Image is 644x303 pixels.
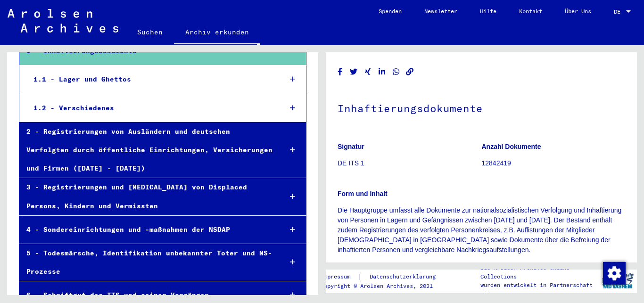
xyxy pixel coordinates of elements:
b: Form und Inhalt [338,190,388,197]
b: Anzahl Dokumente [482,143,541,150]
div: 3 - Registrierungen und [MEDICAL_DATA] von Displaced Persons, Kindern und Vermissten [19,178,274,215]
h1: Inhaftierungsdokumente [338,87,625,128]
img: Arolsen_neg.svg [8,9,118,33]
div: 5 - Todesmärsche, Identifikation unbekannter Toter und NS-Prozesse [19,244,274,281]
div: | [321,272,447,282]
a: Impressum [321,272,358,282]
span: DE [614,8,624,15]
button: Copy link [405,66,415,78]
p: Die Arolsen Archives Online-Collections [480,264,598,281]
a: Archiv erkunden [174,21,260,45]
p: Die Hauptgruppe umfasst alle Dokumente zur nationalsozialistischen Verfolgung und Inhaftierung vo... [338,205,625,255]
button: Share on WhatsApp [391,66,401,78]
div: 2 - Registrierungen von Ausländern und deutschen Verfolgten durch öffentliche Einrichtungen, Vers... [19,123,274,178]
img: Zustimmung ändern [603,262,626,285]
p: Copyright © Arolsen Archives, 2021 [321,282,447,290]
button: Share on LinkedIn [377,66,387,78]
div: 1.2 - Verschiedenes [26,99,274,117]
button: Share on Facebook [335,66,345,78]
a: Suchen [126,21,174,43]
button: Share on Twitter [349,66,359,78]
p: wurden entwickelt in Partnerschaft mit [480,281,598,298]
p: 12842419 [482,158,626,168]
img: yv_logo.png [600,269,636,293]
div: 1.1 - Lager und Ghettos [26,70,274,89]
div: 4 - Sondereinrichtungen und -maßnahmen der NSDAP [19,221,274,239]
a: Datenschutzerklärung [362,272,447,282]
button: Share on Xing [363,66,373,78]
p: DE ITS 1 [338,158,481,168]
b: Signatur [338,143,364,150]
